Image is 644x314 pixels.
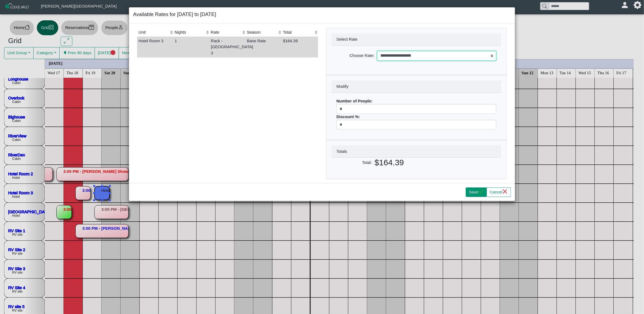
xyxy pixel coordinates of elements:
[247,29,278,35] div: Season
[336,114,360,119] b: Discount %:
[487,187,511,197] button: Cancelx
[331,80,501,93] div: Modify
[336,99,373,103] b: Number of People:
[137,37,173,58] td: Hotel Room 3
[173,37,209,58] td: 1
[466,187,487,197] button: Savecheck
[211,29,242,35] div: Rate
[331,145,501,158] div: Totals
[478,189,484,194] svg: check
[138,29,170,35] div: Unit
[330,158,373,170] label: Total:
[283,29,314,35] div: Total
[503,189,508,194] svg: x
[174,29,206,35] div: Nights
[209,37,245,58] td: Rack - [GEOGRAPHIC_DATA] 3
[133,11,216,18] h5: Available Rates for [DATE] to [DATE]
[375,158,501,167] h2: $164.39
[246,37,282,58] td: Base Rate
[335,51,376,61] label: Choose Rate:
[331,33,501,46] div: Select Rate
[282,37,318,58] td: $164.39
